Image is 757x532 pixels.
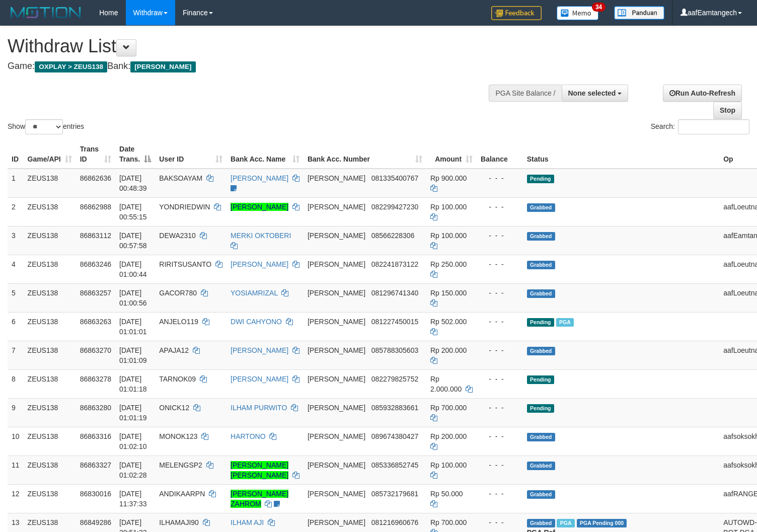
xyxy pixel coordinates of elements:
[231,174,288,182] a: [PERSON_NAME]
[527,318,554,327] span: Pending
[231,518,264,526] a: ILHAM AJI
[527,490,555,499] span: Grabbed
[80,260,111,268] span: 86863246
[8,341,24,369] td: 7
[8,427,24,455] td: 10
[119,203,147,221] span: [DATE] 00:55:15
[430,518,467,526] span: Rp 700.000
[24,255,76,283] td: ZEUS138
[80,404,111,412] span: 86863280
[8,61,495,71] h4: Game: Bank:
[8,169,24,198] td: 1
[430,375,462,393] span: Rp 2.000.000
[481,202,519,212] div: - - -
[371,318,418,326] span: Copy 081227450015 to clipboard
[371,490,418,498] span: Copy 085732179681 to clipboard
[231,490,288,508] a: [PERSON_NAME] ZAHROM
[523,140,719,169] th: Status
[8,398,24,427] td: 9
[481,403,519,413] div: - - -
[24,369,76,398] td: ZEUS138
[308,404,365,412] span: [PERSON_NAME]
[80,432,111,440] span: 86863316
[80,490,111,498] span: 86830016
[24,140,76,169] th: Game/API: activate to sort column ascending
[24,197,76,226] td: ZEUS138
[80,203,111,211] span: 86862988
[159,289,197,297] span: GACOR780
[308,518,365,526] span: [PERSON_NAME]
[308,318,365,326] span: [PERSON_NAME]
[8,255,24,283] td: 4
[371,346,418,354] span: Copy 085788305603 to clipboard
[80,232,111,240] span: 86863112
[371,375,418,383] span: Copy 082279825752 to clipboard
[130,61,195,72] span: [PERSON_NAME]
[308,346,365,354] span: [PERSON_NAME]
[430,174,467,182] span: Rp 900.000
[226,140,304,169] th: Bank Acc. Name: activate to sort column ascending
[481,374,519,384] div: - - -
[80,346,111,354] span: 86863270
[119,346,147,364] span: [DATE] 01:01:09
[80,318,111,326] span: 86863263
[24,398,76,427] td: ZEUS138
[304,140,426,169] th: Bank Acc. Number: activate to sort column ascending
[159,174,202,182] span: BAKSOAYAM
[80,289,111,297] span: 86863257
[159,490,205,498] span: ANDIKAARPN
[308,289,365,297] span: [PERSON_NAME]
[426,140,477,169] th: Amount: activate to sort column ascending
[8,369,24,398] td: 8
[159,518,199,526] span: ILHAMAJI90
[527,175,554,183] span: Pending
[371,461,418,469] span: Copy 085336852745 to clipboard
[614,6,664,20] img: panduan.png
[527,232,555,241] span: Grabbed
[592,3,605,12] span: 34
[119,232,147,250] span: [DATE] 00:57:58
[308,260,365,268] span: [PERSON_NAME]
[159,404,189,412] span: ONICK12
[76,140,115,169] th: Trans ID: activate to sort column ascending
[119,404,147,422] span: [DATE] 01:01:19
[8,283,24,312] td: 5
[527,462,555,470] span: Grabbed
[159,461,202,469] span: MELENGSP2
[35,61,107,72] span: OXPLAY > ZEUS138
[8,226,24,255] td: 3
[430,232,467,240] span: Rp 100.000
[371,203,418,211] span: Copy 082299427230 to clipboard
[119,260,147,278] span: [DATE] 01:00:44
[430,260,467,268] span: Rp 250.000
[481,517,519,527] div: - - -
[430,203,467,211] span: Rp 100.000
[8,36,495,56] h1: Withdraw List
[371,432,418,440] span: Copy 089674380427 to clipboard
[159,432,197,440] span: MONOK123
[231,203,288,211] a: [PERSON_NAME]
[155,140,226,169] th: User ID: activate to sort column ascending
[159,375,196,383] span: TARNOK09
[231,432,266,440] a: HARTONO
[491,6,542,20] img: Feedback.jpg
[231,461,288,479] a: [PERSON_NAME] [PERSON_NAME]
[430,490,463,498] span: Rp 50.000
[115,140,155,169] th: Date Trans.: activate to sort column descending
[231,260,288,268] a: [PERSON_NAME]
[8,140,24,169] th: ID
[8,484,24,513] td: 12
[308,375,365,383] span: [PERSON_NAME]
[371,289,418,297] span: Copy 081296741340 to clipboard
[557,519,574,527] span: Marked by aafRornrotha
[8,5,84,20] img: MOTION_logo.png
[119,461,147,479] span: [DATE] 01:02:28
[119,174,147,192] span: [DATE] 00:48:39
[651,119,749,134] label: Search:
[481,259,519,269] div: - - -
[430,318,467,326] span: Rp 502.000
[119,318,147,336] span: [DATE] 01:01:01
[481,317,519,327] div: - - -
[430,461,467,469] span: Rp 100.000
[159,346,189,354] span: APAJA12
